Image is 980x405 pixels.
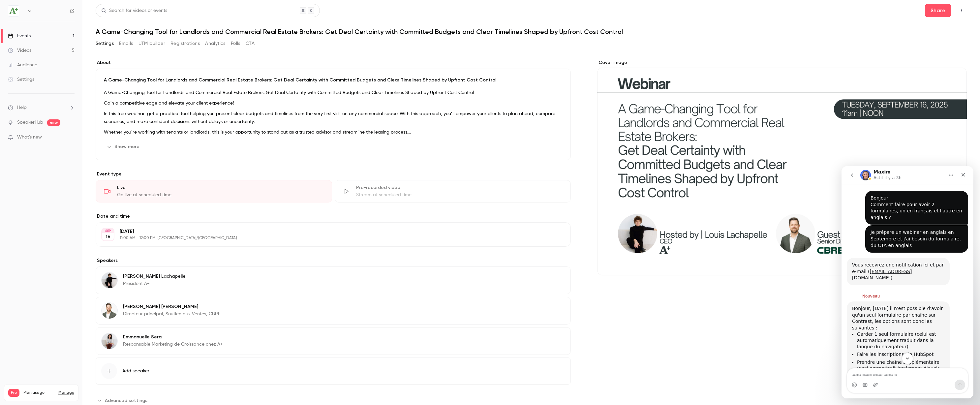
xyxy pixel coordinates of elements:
[60,187,72,198] button: Scroll to bottom
[8,62,37,68] div: Audience
[15,165,103,183] li: Garder 1 seul formulaire (celui est automatiquement traduit dans la langue du navigateur)
[597,59,967,66] label: Cover image
[8,389,19,397] span: Pro
[205,38,226,49] button: Analytics
[8,76,34,83] div: Settings
[96,171,571,177] p: Event type
[105,397,147,404] span: Advanced settings
[101,7,167,14] div: Search for videos or events
[96,180,332,202] div: LiveGo live at scheduled time
[102,272,117,288] img: Louis Lachapelle
[17,134,42,141] span: What's new
[123,280,186,287] p: Président A+
[8,104,75,111] li: help-dropdown-opener
[17,119,43,126] a: SpeakerHub
[5,135,108,221] div: Bonjour, [DATE] il n'est possible d'avoir qu'un seul formulaire par chaîne sur Contrast, les opti...
[117,184,324,191] div: Live
[11,139,103,165] div: Bonjour, [DATE] il n'est possible d'avoir qu'un seul formulaire par chaîne sur Contrast, les opti...
[23,390,54,395] span: Plan usage
[96,266,571,294] div: Louis Lachapelle[PERSON_NAME] LachapellePrésident A+
[106,234,110,240] p: 16
[31,216,37,221] button: Télécharger la pièce jointe
[138,38,165,49] button: UTM builder
[21,216,26,221] button: Sélectionneur de fichier gif
[15,185,103,191] li: Faire les inscriptions via HubSpot
[8,47,31,54] div: Videos
[123,303,220,310] p: [PERSON_NAME] [PERSON_NAME]
[842,166,973,398] iframe: Intercom live chat
[5,135,127,236] div: Maxim dit…
[170,38,200,49] button: Registrations
[104,77,563,83] p: A Game-Changing Tool for Landlords and Commercial Real Estate Brokers: Get Deal Certainty with Co...
[10,216,15,221] button: Sélectionneur d’emoji
[123,334,223,340] p: Emmanuelle Sera
[96,358,571,385] button: Add speaker
[123,341,223,348] p: Responsable Marketing de Croissance chez A+
[58,390,74,395] a: Manage
[104,110,563,126] p: In this free webinar, get a practical tool helping you present clear budgets and timelines from t...
[104,99,563,107] p: Gain a competitive edge and elevate your client experience!
[104,141,143,152] button: Show more
[335,180,571,202] div: Pre-recorded videoStream at scheduled time
[96,213,571,220] label: Date and time
[104,89,563,97] p: A Game-Changing Tool for Landlords and Commercial Real Estate Brokers: Get Deal Certainty with Co...
[8,33,31,39] div: Events
[123,311,220,317] p: Directeur principal, Soutien aux Ventes, CBRE
[120,228,536,235] p: [DATE]
[96,257,571,264] label: Speakers
[102,229,114,233] div: SEP
[119,38,133,49] button: Emails
[104,128,563,136] p: Whether you’re working with tenants or landlords, this is your opportunity to stand out as a trus...
[47,119,60,126] span: new
[102,303,117,319] img: Chris Thorne
[231,38,240,49] button: Polls
[96,28,967,36] h1: A Game-Changing Tool for Landlords and Commercial Real Estate Brokers: Get Deal Certainty with Co...
[117,192,324,198] div: Go live at scheduled time
[597,59,967,275] section: Cover image
[123,273,186,280] p: [PERSON_NAME] Lachapelle
[356,192,563,198] div: Stream at scheduled time
[17,104,27,111] span: Help
[96,297,571,325] div: Chris Thorne[PERSON_NAME] [PERSON_NAME]Directeur principal, Soutien aux Ventes, CBRE
[113,213,124,224] button: Envoyer un message…
[356,184,563,191] div: Pre-recorded video
[96,59,571,66] label: About
[6,202,126,213] textarea: Envoyer un message...
[925,4,951,17] button: Share
[96,38,114,49] button: Settings
[96,327,571,355] div: Emmanuelle SeraEmmanuelle SeraResponsable Marketing de Croissance chez A+
[246,38,255,49] button: CTA
[122,368,149,374] span: Add speaker
[120,235,536,241] p: 11:00 AM - 12:00 PM, [GEOGRAPHIC_DATA]/[GEOGRAPHIC_DATA]
[102,333,117,349] img: Emmanuelle Sera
